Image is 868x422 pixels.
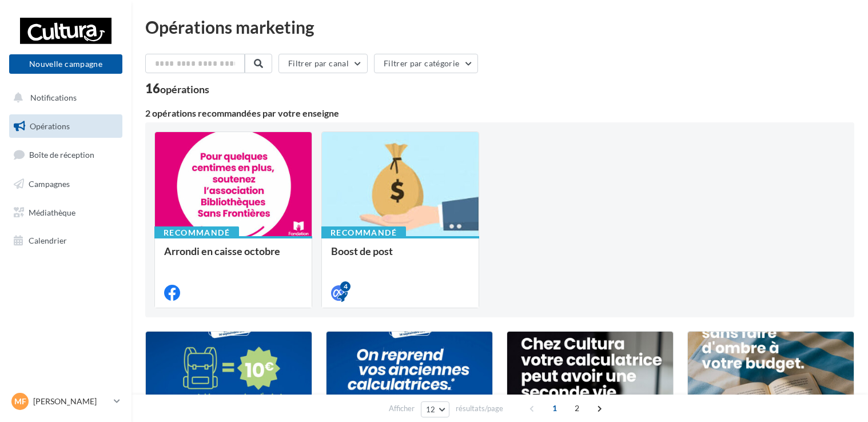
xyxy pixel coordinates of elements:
[7,229,125,253] a: Calendrier
[426,405,436,414] span: 12
[340,281,351,292] div: 4
[29,207,75,217] span: Médiathèque
[374,54,478,73] button: Filtrer par catégorie
[14,396,26,407] span: MF
[145,18,854,35] div: Opérations marketing
[421,401,450,417] button: 12
[278,54,368,73] button: Filtrer par canal
[7,142,125,167] a: Boîte de réception
[145,82,209,95] div: 16
[331,245,469,268] div: Boost de post
[29,236,67,245] span: Calendrier
[29,179,70,189] span: Campagnes
[9,54,122,74] button: Nouvelle campagne
[164,245,302,268] div: Arrondi en caisse octobre
[7,172,125,196] a: Campagnes
[30,93,77,102] span: Notifications
[33,396,109,407] p: [PERSON_NAME]
[9,391,122,412] a: MF [PERSON_NAME]
[29,150,94,160] span: Boîte de réception
[389,403,415,414] span: Afficher
[546,399,564,417] span: 1
[321,226,406,239] div: Recommandé
[154,226,239,239] div: Recommandé
[7,114,125,138] a: Opérations
[145,109,854,118] div: 2 opérations recommandées par votre enseigne
[30,121,70,131] span: Opérations
[7,201,125,225] a: Médiathèque
[456,403,503,414] span: résultats/page
[7,86,120,110] button: Notifications
[568,399,586,417] span: 2
[160,84,209,94] div: opérations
